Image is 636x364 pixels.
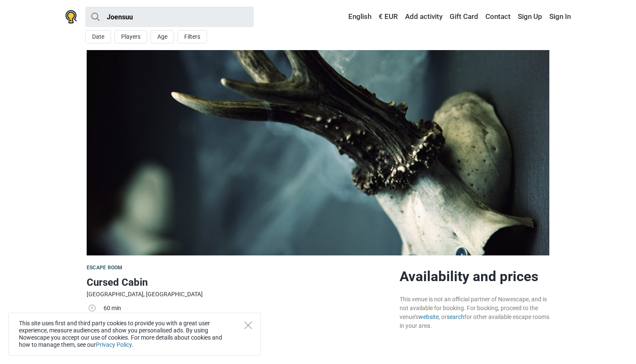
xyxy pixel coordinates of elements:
[483,9,513,24] a: Contact
[419,314,439,320] a: website
[8,313,261,356] div: This site uses first and third party cookies to provide you with a great user experience, measure...
[244,321,252,329] button: Close
[400,268,549,285] h2: Availability and prices
[87,50,549,255] img: Cursed Cabin photo 1
[400,295,549,330] div: This venue is not an official partner of Nowescape, and is not available for booking. For booking...
[342,14,348,20] img: English
[114,30,147,43] button: Players
[103,303,393,315] td: 60 min
[151,30,174,43] button: Age
[376,9,400,24] a: € EUR
[340,9,374,24] a: English
[178,30,207,43] button: Filters
[87,265,122,271] span: Escape room
[85,7,254,27] input: try “London”
[547,9,571,24] a: Sign In
[87,290,393,299] div: [GEOGRAPHIC_DATA], [GEOGRAPHIC_DATA]
[96,341,132,348] a: Privacy Policy
[87,275,393,290] h1: Cursed Cabin
[65,10,77,24] img: Nowescape logo
[448,9,480,24] a: Gift Card
[447,314,464,320] a: search
[403,9,445,24] a: Add activity
[516,9,544,24] a: Sign Up
[85,30,111,43] button: Date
